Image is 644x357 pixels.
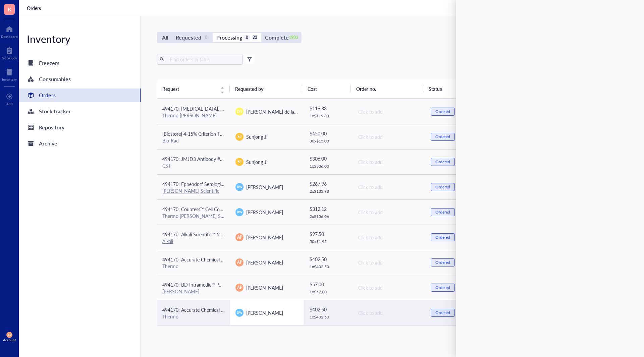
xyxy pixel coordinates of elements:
td: Click to add [352,275,425,300]
div: Click to add [358,158,420,166]
td: Click to add [352,199,425,225]
span: Sunjong Ji [246,133,267,140]
div: Bio-Rad [162,137,225,143]
a: Freezers [19,56,141,70]
a: [PERSON_NAME] Scientific [162,187,219,194]
span: [PERSON_NAME] de la [PERSON_NAME] [246,108,332,115]
th: Cost [302,79,351,98]
a: Notebook [2,45,17,60]
div: $ 97.50 [310,230,347,238]
a: Stock tracker [19,105,141,118]
div: Inventory [2,77,17,81]
div: 23 [252,35,258,41]
div: Click to add [358,284,420,291]
div: Thermo [162,313,225,319]
div: 1 x $ 402.50 [310,314,347,320]
span: AP [237,259,242,265]
span: [PERSON_NAME] [246,284,283,291]
div: 0 [203,35,209,41]
div: Ordered [435,109,450,114]
div: 2 x $ 156.06 [310,214,347,219]
div: 50 x $ 1.95 [310,239,347,244]
span: 494170: Alkali Scientific™ 2" Cardboard Freezer Boxes with Drain Holes - Water and Ice Resistant ... [162,231,419,238]
div: 1 x $ 57.00 [310,289,347,295]
div: Orders [39,91,56,100]
span: [PERSON_NAME] [246,259,283,266]
div: 0 [244,35,250,41]
td: Click to add [352,124,425,149]
span: Sunjong Ji [246,159,267,165]
div: 1903 [291,35,297,41]
span: SJ [237,134,241,140]
span: 494170: Accurate Chemical AquaClean, Microbiocidal Additive, 250mL [162,306,309,313]
div: Thermo [162,263,225,269]
span: Request [162,85,216,93]
div: 1 x $ 306.00 [310,164,347,169]
div: Ordered [435,159,450,165]
span: 494170: JMJD3 Antibody #3457 [162,156,231,162]
span: AP [237,234,242,240]
a: Orders [19,88,141,102]
a: [PERSON_NAME] [162,288,199,295]
div: Account [3,338,16,342]
div: Stock tracker [39,107,71,116]
th: Order no. [351,79,424,98]
div: $ 57.00 [310,281,347,288]
th: Request [157,79,230,98]
span: AP [237,285,242,291]
a: Orders [27,5,42,11]
td: Click to add [352,300,425,325]
div: All [162,33,168,42]
a: Thermo [PERSON_NAME] [162,112,217,119]
th: Requested by [230,79,303,98]
span: KW [237,310,242,315]
div: Ordered [435,134,450,139]
div: Ordered [435,210,450,215]
div: Requested [176,33,201,42]
a: Inventory [2,67,17,81]
span: KW [237,185,242,189]
div: Ordered [435,235,450,240]
td: Click to add [352,225,425,250]
div: $ 450.00 [310,130,347,137]
span: SJ [237,159,241,165]
div: Ordered [435,285,450,290]
div: Thermo [PERSON_NAME] Scientific [162,213,225,219]
td: Click to add [352,174,425,199]
div: 1 x $ 402.50 [310,264,347,270]
span: DD [237,109,242,114]
div: $ 402.50 [310,255,347,263]
div: Ordered [435,260,450,265]
div: 1 x $ 119.83 [310,113,347,119]
a: Dashboard [1,24,18,39]
div: Click to add [358,234,420,241]
input: Find orders in table [167,54,240,64]
div: $ 312.12 [310,205,347,213]
div: Click to add [358,133,420,140]
div: Ordered [435,184,450,190]
div: $ 306.00 [310,155,347,162]
div: Freezers [39,58,59,68]
div: Click to add [358,259,420,266]
div: Archive [39,139,57,148]
td: Click to add [352,250,425,275]
div: Click to add [358,209,420,216]
td: Click to add [352,325,425,350]
td: Click to add [352,149,425,174]
div: Processing [216,33,242,42]
div: Click to add [358,183,420,191]
span: KW [237,210,242,215]
th: Status [423,79,472,98]
span: [Biostore] 4-15% Criterion TGX Gel 26W 15 µl [162,130,258,137]
div: $ 119.83 [310,105,347,112]
div: Dashboard [1,35,18,39]
div: Click to add [358,108,420,115]
a: Repository [19,121,141,134]
div: Add [6,102,13,106]
div: $ 267.96 [310,180,347,187]
a: Archive [19,137,141,150]
div: 2 x $ 133.98 [310,189,347,194]
div: Ordered [435,310,450,315]
span: 494170: Countess™ Cell Counting Chamber Slides [162,206,266,213]
div: Repository [39,123,64,132]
